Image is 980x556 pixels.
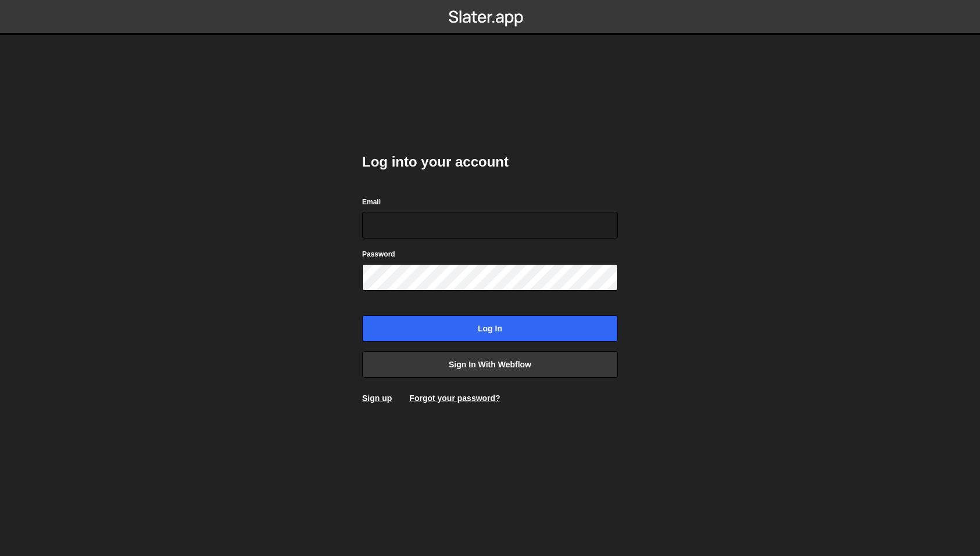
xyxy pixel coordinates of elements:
[409,393,500,403] a: Forgot your password?
[362,351,618,378] a: Sign in with Webflow
[362,393,392,403] a: Sign up
[362,315,618,342] input: Log in
[362,196,381,208] label: Email
[362,248,395,260] label: Password
[362,153,618,171] h2: Log into your account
